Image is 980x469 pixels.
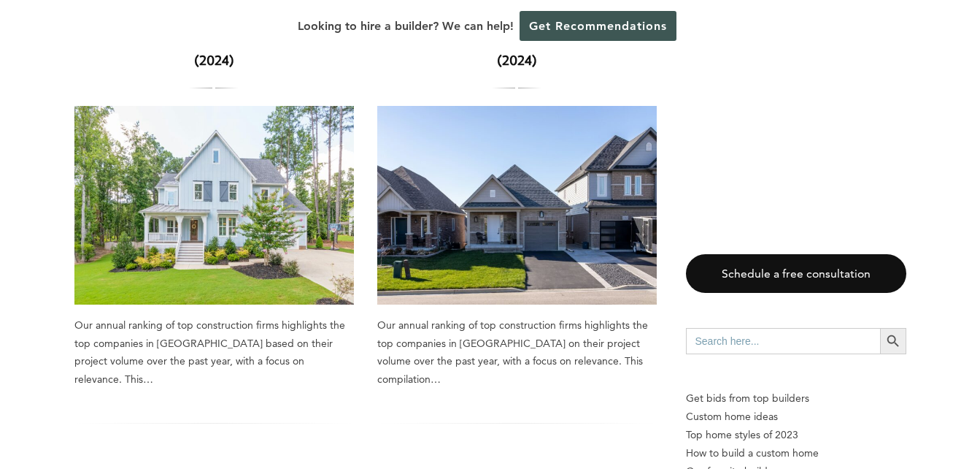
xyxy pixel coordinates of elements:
a: Best Home Builders in [GEOGRAPHIC_DATA] (2024) [74,106,354,305]
a: Schedule a free consultation [686,254,906,293]
p: Get bids from top builders [686,389,906,408]
div: Our annual ranking of top construction firms highlights the top companies in [GEOGRAPHIC_DATA] on... [377,316,657,388]
a: Best Home Builders in [GEOGRAPHIC_DATA] (2024) [377,106,657,305]
svg: Search [885,333,901,349]
a: Custom home ideas [686,408,906,426]
div: Our annual ranking of top construction firms highlights the top companies in [GEOGRAPHIC_DATA] ba... [74,316,354,388]
a: How to build a custom home [686,444,906,462]
a: Get Recommendations [520,11,676,41]
input: Search here... [686,328,880,354]
a: Top home styles of 2023 [686,426,906,444]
